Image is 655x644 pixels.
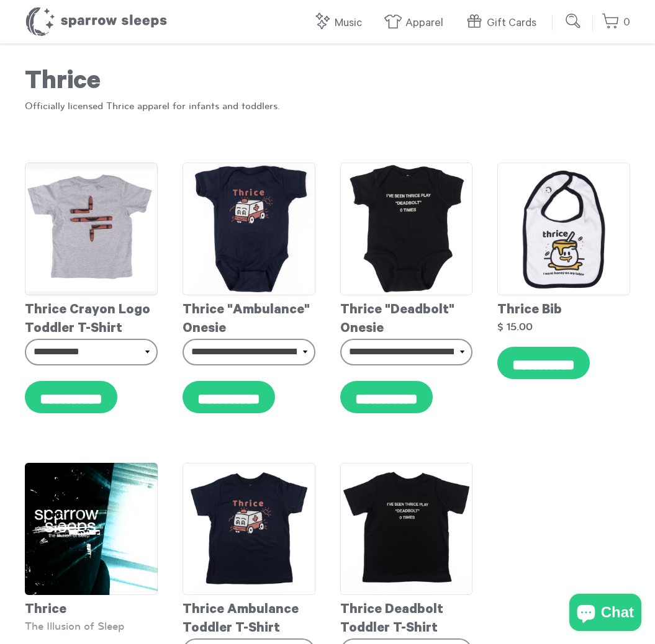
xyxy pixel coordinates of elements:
[25,463,158,596] img: SS-TheIllusionOfSleep-Cover-1600x1600_grande.png
[340,595,473,638] div: Thrice Deadbolt Toddler T-Shirt
[183,463,315,596] img: Thrice-AmbulanceToddlerTee_grande.png
[183,295,315,339] div: Thrice "Ambulance" Onesie
[340,163,473,295] img: Thrice-DeadboltOnesie_grande.png
[602,9,630,36] a: 0
[25,595,158,620] div: Thrice
[25,68,630,99] h1: Thrice
[497,295,630,320] div: Thrice Bib
[497,321,533,332] strong: $ 15.00
[183,163,315,295] img: Thrice-AmbulanceOnesie_grande.png
[497,163,630,295] img: Thrice-Bib_grande.png
[25,163,158,295] img: Thrice-ToddlerTeeBack_grande.png
[566,594,645,634] inbox-online-store-chat: Shopify online store chat
[25,295,158,339] div: Thrice Crayon Logo Toddler T-Shirt
[25,620,158,632] div: The Illusion of Sleep
[561,9,586,34] input: Submit
[313,10,368,37] a: Music
[465,10,543,37] a: Gift Cards
[25,99,630,113] p: Officially licensed Thrice apparel for infants and toddlers.
[183,595,315,638] div: Thrice Ambulance Toddler T-Shirt
[340,463,473,596] img: Thrice-DeadboltToddlerTee_grande.png
[384,10,449,37] a: Apparel
[340,295,473,339] div: Thrice "Deadbolt" Onesie
[25,6,168,37] h1: Sparrow Sleeps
